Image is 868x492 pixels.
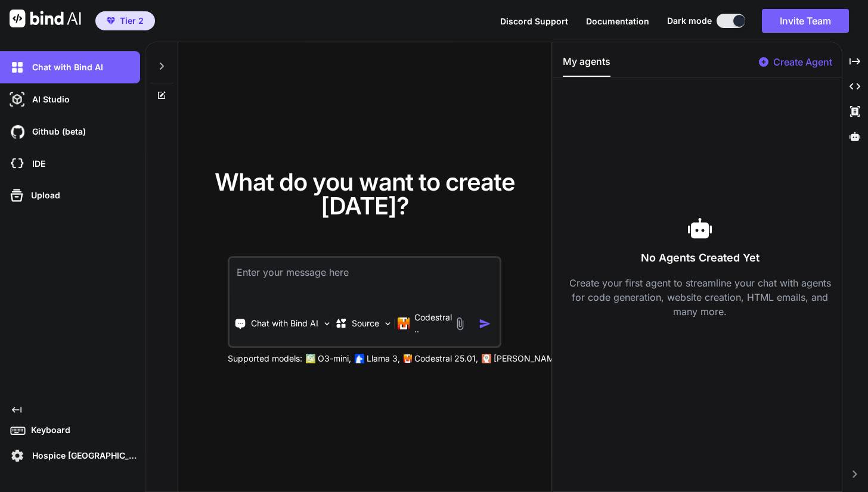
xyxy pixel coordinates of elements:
p: Keyboard [26,424,70,436]
p: Supported models: [228,353,302,365]
p: Upload [26,189,60,201]
span: Documentation [586,16,649,26]
button: Invite Team [762,9,849,33]
p: O3-mini, [318,353,351,365]
button: Documentation [586,15,649,27]
img: Bind AI [10,10,81,27]
p: Github (beta) [27,126,86,138]
p: Codestral 25.01, [414,353,478,365]
img: Mistral-AI [404,354,412,363]
span: Discord Support [500,16,568,26]
img: darkChat [7,57,27,77]
span: What do you want to create [DATE]? [215,167,515,220]
img: githubDark [7,122,27,142]
p: Llama 3, [367,353,400,365]
img: icon [479,317,491,330]
img: Codestral 25.01 [398,317,410,329]
p: AI Studio [27,94,70,105]
p: Chat with Bind AI [251,317,318,329]
p: [PERSON_NAME] 3.7 Sonnet, [494,353,609,365]
img: GPT-4 [306,354,315,363]
img: Pick Models [383,319,393,329]
button: My agents [563,54,610,77]
img: settings [7,446,27,466]
img: cloudideIcon [7,154,27,174]
p: Chat with Bind AI [27,61,103,73]
img: claude [482,354,491,363]
p: Codestral .. [414,312,452,335]
p: Hospice [GEOGRAPHIC_DATA] [27,450,140,462]
p: Source [352,317,379,329]
button: Discord Support [500,15,568,27]
img: premium [107,17,115,24]
img: Pick Tools [322,319,332,329]
p: Create Agent [773,55,832,69]
h3: No Agents Created Yet [563,250,836,266]
span: Tier 2 [120,15,144,27]
img: attachment [453,317,467,331]
span: Dark mode [667,15,712,27]
p: Create your first agent to streamline your chat with agents for code generation, website creation... [563,276,836,319]
button: premiumTier 2 [95,11,155,30]
img: Llama2 [355,354,364,363]
p: IDE [27,158,45,170]
img: darkAi-studio [7,89,27,110]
